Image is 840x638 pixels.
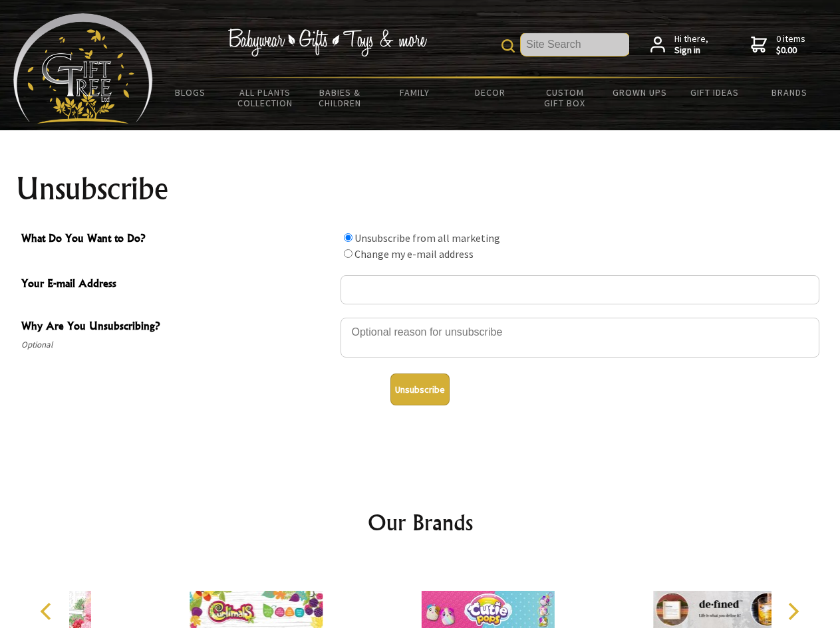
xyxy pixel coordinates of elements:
[341,275,819,304] input: Your E-mail Address
[527,78,603,117] a: Custom Gift Box
[21,318,334,337] span: Why Are You Unsubscribing?
[303,78,378,117] a: Babies & Children
[602,78,677,106] a: Grown Ups
[344,249,352,258] input: What Do You Want to Do?
[354,247,474,261] label: Change my e-mail address
[501,39,515,53] img: product search
[390,373,450,405] button: Unsubscribe
[344,233,352,242] input: What Do You Want to Do?
[21,275,334,294] span: Your E-mail Address
[16,173,825,205] h1: Unsubscribe
[354,231,500,245] label: Unsubscribe from all marketing
[776,33,805,56] span: 0 items
[378,78,453,106] a: Family
[677,78,752,106] a: Gift Ideas
[341,318,819,358] textarea: Why Are You Unsubscribing?
[674,45,708,56] strong: Sign in
[751,33,805,56] a: 0 items$0.00
[752,78,827,106] a: Brands
[21,230,334,249] span: What Do You Want to Do?
[227,29,427,56] img: Babywear - Gifts - Toys & more
[228,78,303,117] a: All Plants Collection
[153,78,228,106] a: BLOGS
[33,597,63,626] button: Previous
[13,13,153,124] img: Babyware - Gifts - Toys and more...
[452,78,527,106] a: Decor
[650,33,708,56] a: Hi there,Sign in
[674,33,708,56] span: Hi there,
[27,506,814,538] h2: Our Brands
[776,45,805,56] strong: $0.00
[21,337,334,353] span: Optional
[521,33,629,56] input: Site Search
[778,597,807,626] button: Next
